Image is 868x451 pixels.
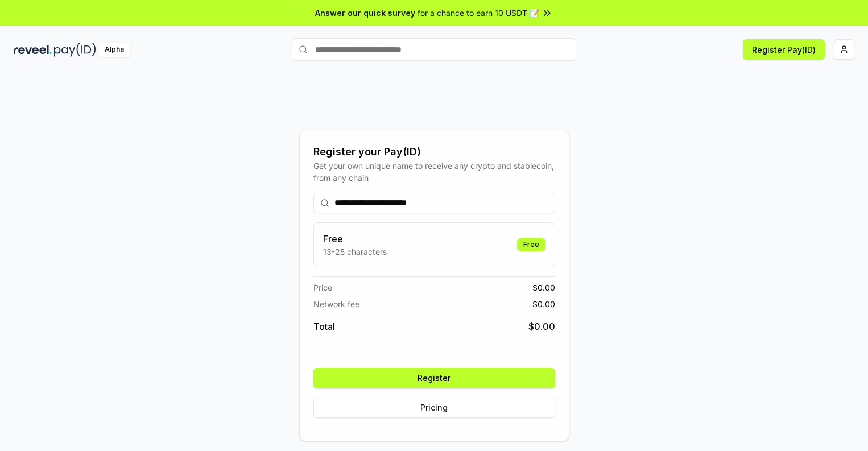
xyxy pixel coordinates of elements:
[54,43,96,57] img: pay_id
[313,320,335,333] span: Total
[313,160,555,184] div: Get your own unique name to receive any crypto and stablecoin, from any chain
[743,39,825,60] button: Register Pay(ID)
[315,7,415,19] span: Answer our quick survey
[313,398,555,418] button: Pricing
[313,144,555,160] div: Register your Pay(ID)
[532,282,555,293] span: $ 0.00
[313,298,359,310] span: Network fee
[313,282,332,293] span: Price
[313,368,555,388] button: Register
[532,298,555,310] span: $ 0.00
[323,246,387,258] p: 13-25 characters
[517,238,545,251] div: Free
[98,43,130,57] div: Alpha
[14,43,52,57] img: reveel_dark
[418,7,539,19] span: for a chance to earn 10 USDT 📝
[323,232,387,246] h3: Free
[528,320,555,333] span: $ 0.00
